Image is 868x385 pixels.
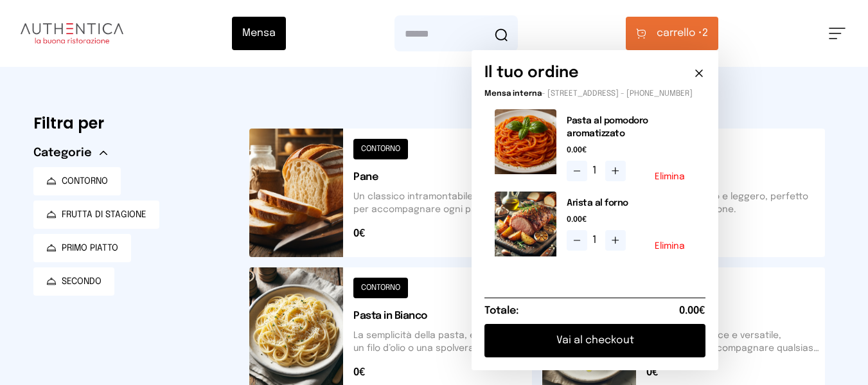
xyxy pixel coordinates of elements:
span: 2 [657,26,708,41]
h2: Pasta al pomodoro aromatizzato [567,114,695,140]
button: Mensa [232,17,286,50]
span: 0.00€ [679,303,705,319]
button: PRIMO PIATTO [33,234,131,262]
img: media [495,192,556,256]
img: media [495,109,556,174]
h6: Filtra per [33,113,229,134]
span: 1 [592,163,600,179]
img: logo.8f33a47.png [21,23,123,44]
button: Vai al checkout [484,324,705,357]
button: carrello •2 [626,17,718,50]
span: 0.00€ [567,215,695,225]
span: FRUTTA DI STAGIONE [62,208,146,221]
span: carrello • [657,26,702,41]
button: CONTORNO [33,167,121,195]
span: CONTORNO [62,175,108,188]
h2: Arista al forno [567,197,695,210]
span: 1 [592,233,600,248]
h6: Totale: [484,303,518,319]
h6: Il tuo ordine [484,63,579,84]
button: Elimina [655,242,685,251]
button: Categorie [33,144,107,162]
span: 0.00€ [567,145,695,156]
span: PRIMO PIATTO [62,242,118,255]
button: FRUTTA DI STAGIONE [33,201,159,229]
span: SECONDO [62,275,102,288]
span: Categorie [33,144,92,162]
span: Mensa interna [484,90,542,98]
button: SECONDO [33,267,114,296]
p: - [STREET_ADDRESS] - [PHONE_NUMBER] [484,89,705,99]
button: Elimina [655,172,685,181]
